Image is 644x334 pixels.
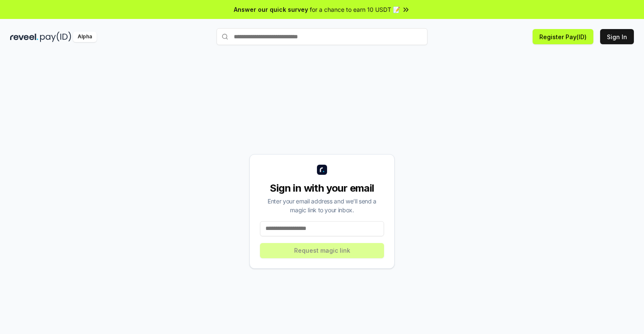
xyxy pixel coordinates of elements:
button: Register Pay(ID) [533,29,593,44]
div: Enter your email address and we’ll send a magic link to your inbox. [260,197,384,214]
div: Sign in with your email [260,182,384,195]
span: for a chance to earn 10 USDT 📝 [310,5,400,14]
img: reveel_dark [10,32,38,42]
img: pay_id [40,32,71,42]
div: Alpha [73,32,97,42]
img: logo_small [317,165,327,175]
span: Answer our quick survey [234,5,308,14]
button: Sign In [600,29,634,44]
